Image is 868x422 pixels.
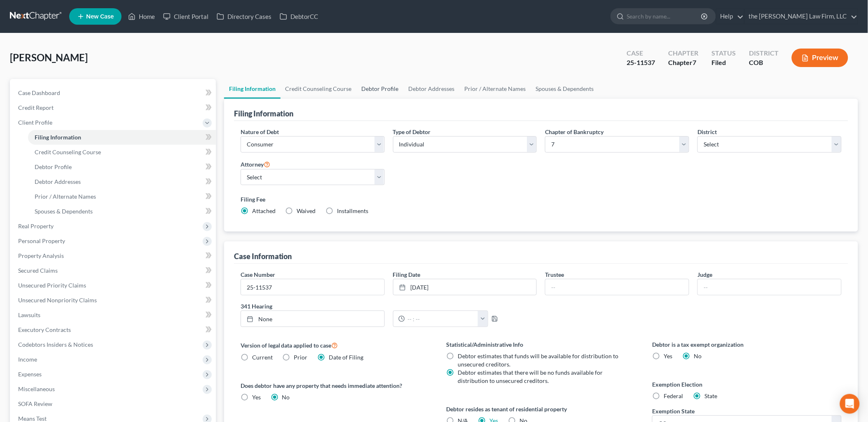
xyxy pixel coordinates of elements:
label: Version of legal data applied to case [241,340,430,350]
span: Property Analysis [18,252,64,259]
a: Unsecured Nonpriority Claims [12,293,216,308]
span: Codebtors Insiders & Notices [18,341,93,348]
span: Installments [337,207,369,214]
span: Executory Contracts [18,326,71,333]
label: Statistical/Administrative Info [447,340,636,349]
span: State [704,392,717,399]
label: 341 Hearing [236,302,541,311]
span: Yes [252,394,261,401]
a: Home [124,9,159,24]
label: Exemption State [652,407,695,415]
a: Debtor Profile [28,160,216,174]
span: Debtor estimates that funds will be available for distribution to unsecured creditors. [458,352,619,368]
span: Income [18,356,37,363]
a: Prior / Alternate Names [28,189,216,204]
div: Filed [711,58,736,67]
a: None [241,311,384,327]
div: Case [627,49,655,58]
a: Credit Counseling Course [28,145,216,160]
span: Spouses & Dependents [35,208,93,215]
span: Debtor Addresses [35,178,81,185]
span: Credit Counseling Course [35,148,101,155]
a: Credit Report [12,100,216,115]
a: SOFA Review [12,396,216,411]
a: Help [716,9,744,24]
div: Chapter [668,58,698,67]
a: Debtor Profile [357,79,404,99]
a: Filing Information [224,79,281,99]
a: Debtor Addresses [404,79,460,99]
a: Client Portal [159,9,213,24]
a: Spouses & Dependents [28,204,216,219]
div: Case Information [234,251,292,261]
span: Debtor estimates that there will be no funds available for distribution to unsecured creditors. [458,369,603,384]
input: -- [545,279,689,295]
div: District [749,49,779,58]
div: Status [711,49,736,58]
span: Unsecured Nonpriority Claims [18,297,97,304]
a: Prior / Alternate Names [460,79,531,99]
label: Chapter of Bankruptcy [545,128,604,136]
span: Expenses [18,371,42,378]
span: Yes [664,352,672,359]
input: -- : -- [405,311,479,327]
span: Federal [664,392,683,399]
span: Lawsuits [18,311,40,318]
a: Executory Contracts [12,322,216,337]
a: Spouses & Dependents [531,79,599,99]
span: Miscellaneous [18,385,55,392]
div: COB [749,58,779,67]
span: Secured Claims [18,267,58,274]
a: Directory Cases [213,9,276,24]
label: Filing Fee [241,195,842,204]
button: Preview [792,49,848,67]
span: Unsecured Priority Claims [18,282,86,289]
label: Trustee [545,270,564,279]
span: Filing Information [35,134,81,141]
span: Credit Report [18,104,54,111]
a: Filing Information [28,130,216,145]
div: 25-11537 [627,58,655,67]
label: Filing Date [393,270,421,279]
a: Lawsuits [12,308,216,322]
span: Date of Filing [329,354,364,361]
span: SOFA Review [18,400,52,407]
label: Nature of Debt [241,128,279,136]
a: Case Dashboard [12,86,216,100]
a: Unsecured Priority Claims [12,278,216,293]
a: the [PERSON_NAME] Law Firm, LLC [745,9,858,24]
span: Attached [252,207,276,214]
label: Does debtor have any property that needs immediate attention? [241,381,430,390]
a: DebtorCC [276,9,322,24]
span: Means Test [18,415,47,422]
a: Debtor Addresses [28,174,216,189]
span: Personal Property [18,237,65,244]
label: Debtor is a tax exempt organization [652,340,842,349]
input: Enter case number... [241,279,384,295]
div: Filing Information [234,109,294,118]
a: Secured Claims [12,263,216,278]
span: Prior / Alternate Names [35,193,96,200]
span: Real Property [18,223,54,230]
span: Current [252,354,273,361]
input: -- [698,279,841,295]
label: Case Number [241,270,275,279]
label: Judge [697,270,712,279]
span: 7 [693,58,696,66]
label: Attorney [241,159,270,169]
a: Property Analysis [12,248,216,263]
span: Waived [297,207,316,214]
span: Client Profile [18,119,52,126]
input: Search by name... [627,9,702,24]
span: No [694,352,702,359]
span: [PERSON_NAME] [10,51,88,63]
div: Chapter [668,49,698,58]
span: New Case [86,14,114,20]
span: Case Dashboard [18,89,60,96]
div: Open Intercom Messenger [840,394,860,414]
span: Debtor Profile [35,163,72,170]
span: Prior [294,354,308,361]
label: Exemption Election [652,380,842,389]
a: [DATE] [393,279,537,295]
span: No [282,394,290,401]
